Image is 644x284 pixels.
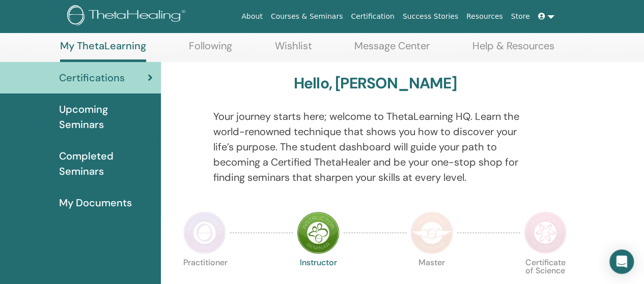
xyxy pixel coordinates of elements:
span: My Documents [59,195,132,210]
div: Open Intercom Messenger [609,249,634,274]
a: Courses & Seminars [267,7,347,26]
a: Message Center [354,40,430,59]
a: Following [189,40,232,59]
a: Store [507,7,534,26]
a: My ThetaLearning [60,40,146,62]
span: Completed Seminars [59,148,153,179]
img: Instructor [297,211,340,254]
img: logo.png [67,5,189,28]
h3: Hello, [PERSON_NAME] [294,74,457,92]
p: Your journey starts here; welcome to ThetaLearning HQ. Learn the world-renowned technique that sh... [213,109,537,185]
a: Success Stories [399,7,462,26]
a: Resources [462,7,507,26]
a: Certification [347,7,398,26]
img: Certificate of Science [524,211,567,254]
a: Help & Resources [472,40,554,59]
a: Wishlist [275,40,312,59]
img: Master [410,211,453,254]
span: Upcoming Seminars [59,102,153,132]
a: About [237,7,266,26]
span: Certifications [59,70,125,85]
img: Practitioner [183,211,226,254]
